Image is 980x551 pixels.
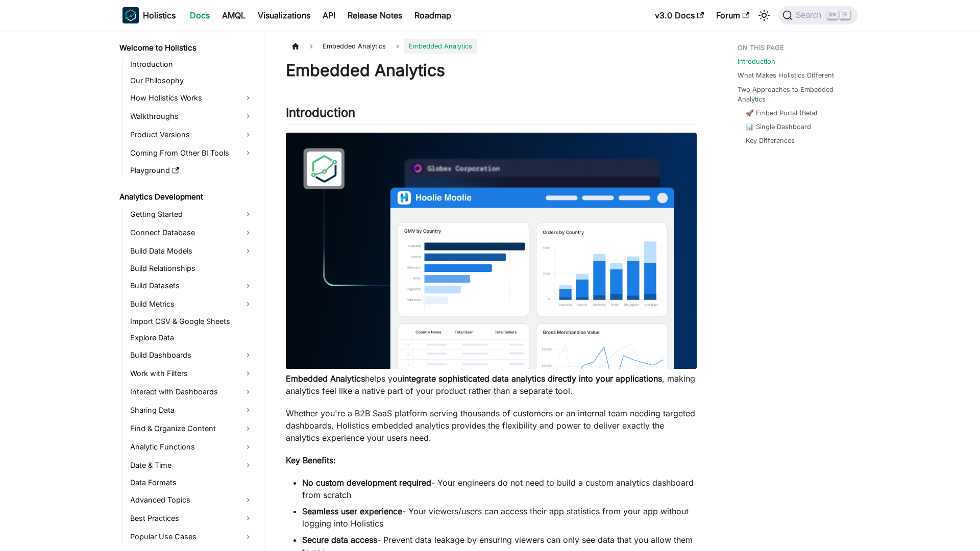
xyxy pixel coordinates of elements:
[316,7,341,23] a: API
[116,190,256,204] a: Analytics Development
[122,7,139,23] img: Holistics
[402,373,662,384] strong: integrate sophisticated data analytics directly into your applications
[408,7,457,23] a: Roadmap
[286,39,697,54] nav: Breadcrumbs
[286,133,697,369] img: Embedded Dashboard
[710,7,755,23] a: Forum
[840,10,850,19] kbd: K
[302,477,697,501] li: - Your engineers do not need to build a custom analytics dashboard from scratch
[317,39,391,54] span: Embedded Analytics
[286,373,365,384] strong: Embedded Analytics
[746,108,818,118] a: 🚀 Embed Portal (Beta)
[127,127,256,143] a: Product Versions
[756,7,772,23] button: Switch between dark and light mode (currently light mode)
[286,407,697,444] p: Whether you're a B2B SaaS platform serving thousands of customers or an internal team needing tar...
[127,402,256,418] a: Sharing Data
[127,57,256,71] a: Introduction
[302,535,377,545] strong: Secure data access
[184,7,216,23] a: Docs
[404,39,477,54] span: Embedded Analytics
[649,7,710,23] a: v3.0 Docs
[302,505,697,530] li: - Your viewers/users can access their app statistics from your app without logging into Holistics
[302,478,431,488] strong: No custom development required
[778,6,857,24] button: Search (Ctrl+K)
[122,7,176,23] a: HolisticsHolistics
[127,261,256,275] a: Build Relationships
[127,384,256,400] a: Interact with Dashboards
[112,31,265,551] nav: Docs sidebar
[127,224,256,241] a: Connect Database
[127,492,256,508] a: Advanced Topics
[286,372,697,397] p: helps you , making analytics feel like a native part of your product rather than a separate tool.
[216,7,252,23] a: AMQL
[127,108,256,124] a: Walkthroughs
[302,506,402,516] strong: Seamless user experience
[127,439,256,455] a: Analytic Functions
[127,163,256,178] a: Playground
[127,365,256,382] a: Work with Filters
[127,457,256,473] a: Date & Time
[746,122,811,132] a: 📊 Single Dashboard
[286,60,697,81] h1: Embedded Analytics
[286,105,697,124] h2: Introduction
[127,243,256,259] a: Build Data Models
[341,7,408,23] a: Release Notes
[127,331,256,345] a: Explore Data
[127,296,256,312] a: Build Metrics
[738,85,851,104] a: Two Approaches to Embedded Analytics
[127,145,256,161] a: Coming From Other BI Tools
[127,347,256,363] a: Build Dashboards
[127,475,256,490] a: Data Formats
[127,90,256,106] a: How Holistics Works
[738,57,775,66] a: Introduction
[738,70,834,80] a: What Makes Holistics Different
[127,314,256,329] a: Import CSV & Google Sheets
[252,7,316,23] a: Visualizations
[127,529,256,545] a: Popular Use Cases
[143,9,176,21] b: Holistics
[127,73,256,88] a: Our Philosophy
[127,278,256,294] a: Build Datasets
[286,455,336,465] strong: Key Benefits:
[127,510,256,527] a: Best Practices
[746,136,795,145] a: Key Differences
[127,206,256,222] a: Getting Started
[286,39,305,54] a: Home page
[793,11,828,20] span: Search
[127,420,256,437] a: Find & Organize Content
[116,41,256,55] a: Welcome to Holistics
